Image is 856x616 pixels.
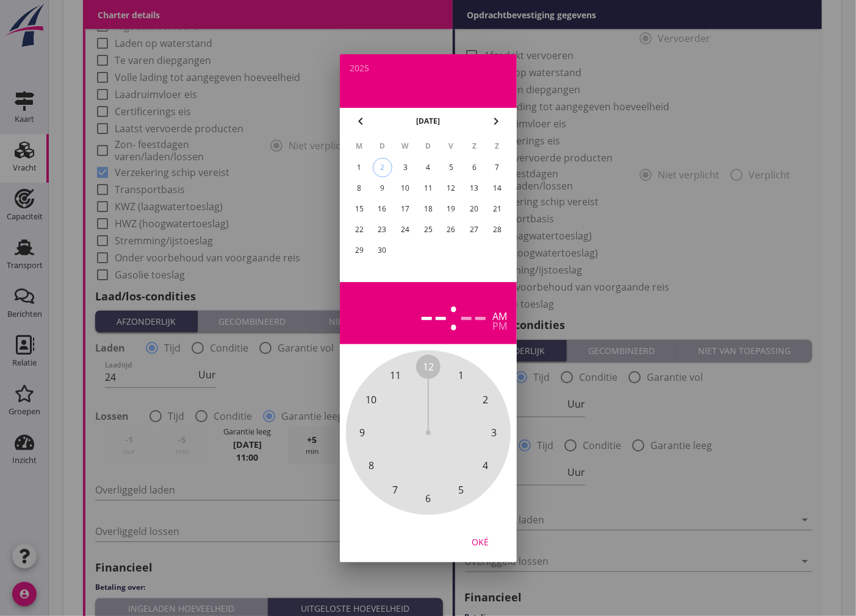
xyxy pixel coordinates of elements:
button: 23 [372,220,392,239]
button: 15 [349,199,369,219]
div: Oké [463,535,497,548]
button: 7 [487,158,507,177]
button: 11 [418,179,437,198]
span: 3 [491,425,497,440]
div: -- [420,292,448,335]
button: 8 [349,179,369,198]
button: 2 [372,158,392,177]
button: 17 [395,199,415,219]
button: 3 [395,158,415,177]
button: 22 [349,220,369,239]
span: 6 [425,491,431,506]
button: 24 [395,220,415,239]
i: chevron_left [353,114,368,129]
div: 2 [373,158,391,177]
button: 10 [395,179,415,198]
button: [DATE] [412,112,444,130]
i: chevron_right [489,114,503,129]
span: 7 [392,482,398,497]
button: 14 [487,179,507,198]
button: Oké [453,531,507,553]
button: 25 [418,220,437,239]
span: 11 [390,368,401,383]
button: 27 [464,220,484,239]
button: 30 [372,241,392,260]
button: 6 [464,158,484,177]
span: 10 [365,392,376,407]
span: 2 [483,392,488,407]
span: 12 [423,359,434,374]
div: 2025 [350,64,507,73]
button: 16 [372,199,392,219]
th: D [417,136,439,157]
button: 26 [441,220,461,239]
div: -- [459,292,487,335]
button: 29 [349,241,369,260]
span: 8 [368,458,373,473]
th: V [440,136,462,157]
button: 5 [441,158,461,177]
span: : [448,292,459,335]
button: 19 [441,199,461,219]
th: M [348,136,370,157]
button: 18 [418,199,437,219]
button: 21 [487,199,507,219]
button: 13 [464,179,484,198]
th: W [394,136,416,157]
span: 5 [458,482,464,497]
th: D [371,136,393,157]
button: 12 [441,179,461,198]
div: am [492,311,507,321]
th: Z [486,136,508,157]
button: 4 [418,158,437,177]
button: 20 [464,199,484,219]
span: 1 [458,368,464,383]
th: Z [463,136,485,157]
button: 1 [349,158,369,177]
div: pm [492,321,507,331]
span: 4 [483,458,488,473]
span: 9 [359,425,365,440]
button: 9 [372,179,392,198]
button: 28 [487,220,507,239]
